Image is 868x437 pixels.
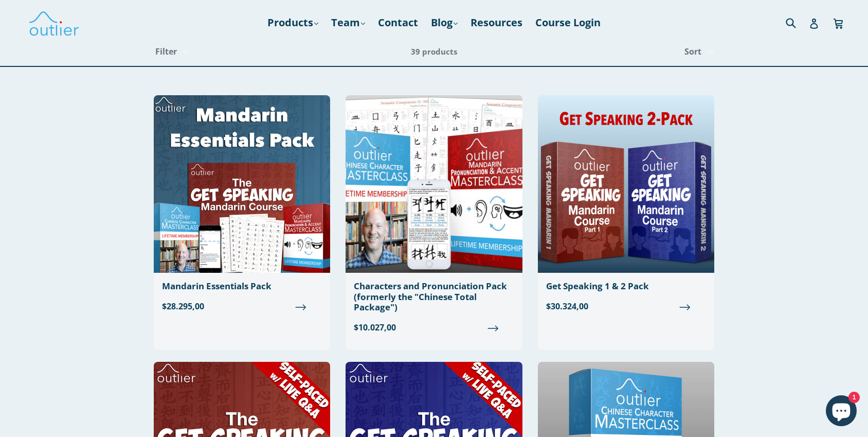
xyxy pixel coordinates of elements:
div: Characters and Pronunciation Pack (formerly the "Chinese Total Package") [354,281,514,312]
img: Get Speaking 1 & 2 Pack [538,95,714,273]
a: Products [262,13,323,32]
div: Get Speaking 1 & 2 Pack [546,281,706,291]
span: $10.027,00 [354,321,514,333]
input: Search [783,12,811,33]
img: Chinese Total Package Outlier Linguistics [346,95,522,273]
a: Blog [426,13,463,32]
div: Mandarin Essentials Pack [162,281,322,291]
img: Outlier Linguistics [28,8,80,38]
a: Resources [465,13,528,32]
inbox-online-store-chat: Shopify online store chat [823,395,860,429]
a: Mandarin Essentials Pack $28.295,00 [154,95,330,320]
span: 39 products [411,46,457,57]
a: Team [326,13,370,32]
span: $28.295,00 [162,300,322,312]
a: Course Login [530,13,606,32]
a: Contact [373,13,423,32]
span: $30.324,00 [546,300,706,312]
a: Characters and Pronunciation Pack (formerly the "Chinese Total Package") $10.027,00 [346,95,522,341]
img: Mandarin Essentials Pack [154,95,330,273]
a: Get Speaking 1 & 2 Pack $30.324,00 [538,95,714,320]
